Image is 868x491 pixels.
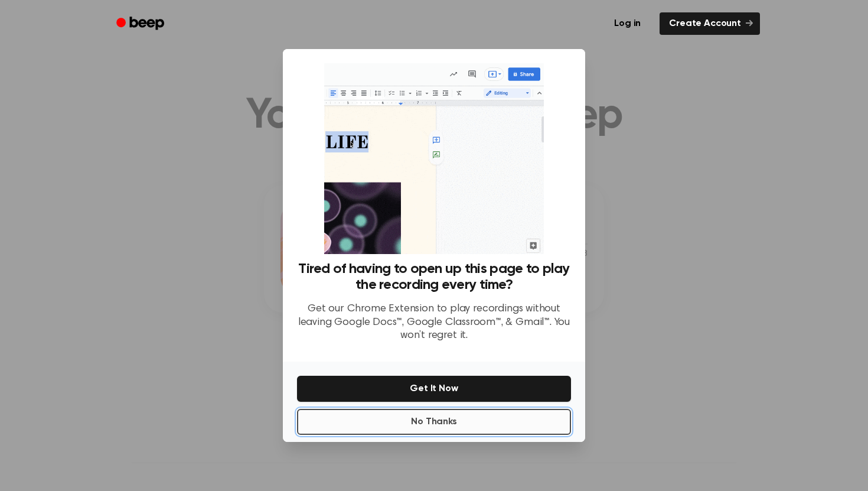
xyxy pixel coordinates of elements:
[297,409,571,435] button: No Thanks
[297,261,571,293] h3: Tired of having to open up this page to play the recording every time?
[660,12,760,35] a: Create Account
[297,376,571,402] button: Get It Now
[297,303,571,343] p: Get our Chrome Extension to play recordings without leaving Google Docs™, Google Classroom™, & Gm...
[602,10,652,37] a: Log in
[324,63,543,254] img: Beep extension in action
[108,12,175,35] a: Beep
